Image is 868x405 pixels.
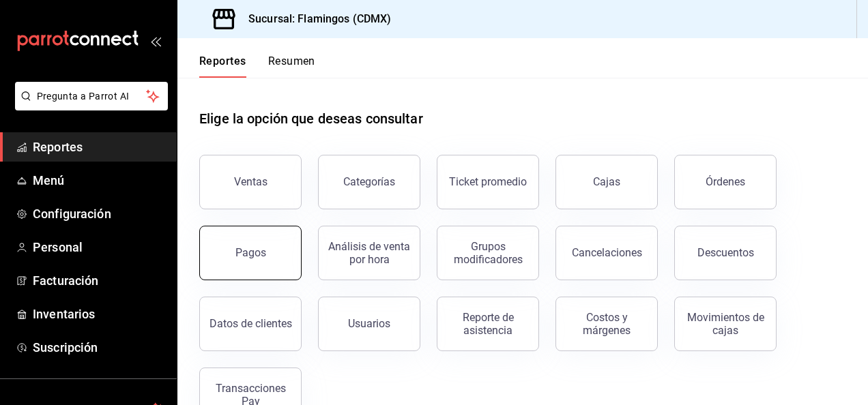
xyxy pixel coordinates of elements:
button: Órdenes [674,155,777,209]
div: Movimientos de cajas [683,311,768,337]
font: Personal [33,240,83,254]
div: Pestañas de navegación [199,55,315,78]
button: Costos y márgenes [555,297,658,351]
h1: Elige la opción que deseas consultar [199,108,423,129]
div: Usuarios [348,317,390,330]
button: Datos de clientes [199,297,302,351]
button: Pregunta a Parrot AI [15,82,168,110]
div: Ventas [234,175,267,188]
button: Reporte de asistencia [437,297,539,351]
div: Costos y márgenes [564,311,649,337]
font: Menú [33,173,65,187]
font: Inventarios [33,307,95,321]
button: Descuentos [674,226,777,280]
font: Resumen [268,55,315,68]
div: Cancelaciones [572,246,642,259]
div: Cajas [593,175,620,188]
h3: Sucursal: Flamingos (CDMX) [237,11,391,27]
button: Cancelaciones [555,226,658,280]
button: Categorías [318,155,420,209]
button: Reportes [199,55,246,78]
div: Grupos modificadores [446,240,530,266]
button: open_drawer_menu [150,35,161,46]
div: Datos de clientes [209,317,292,330]
button: Cajas [555,155,658,209]
button: Pagos [199,226,302,280]
div: Órdenes [706,175,745,188]
div: Categorías [343,175,395,188]
button: Grupos modificadores [437,226,539,280]
font: Configuración [33,207,111,221]
button: Ventas [199,155,302,209]
font: Facturación [33,273,98,288]
div: Reporte de asistencia [446,311,530,337]
a: Pregunta a Parrot AI [10,99,168,113]
button: Movimientos de cajas [674,297,777,351]
span: Pregunta a Parrot AI [37,89,147,104]
div: Análisis de venta por hora [327,240,411,266]
button: Análisis de venta por hora [318,226,420,280]
font: Suscripción [33,340,98,355]
font: Reportes [33,140,83,154]
button: Ticket promedio [437,155,539,209]
div: Ticket promedio [449,175,527,188]
div: Pagos [235,246,266,259]
button: Usuarios [318,297,420,351]
div: Descuentos [697,246,754,259]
